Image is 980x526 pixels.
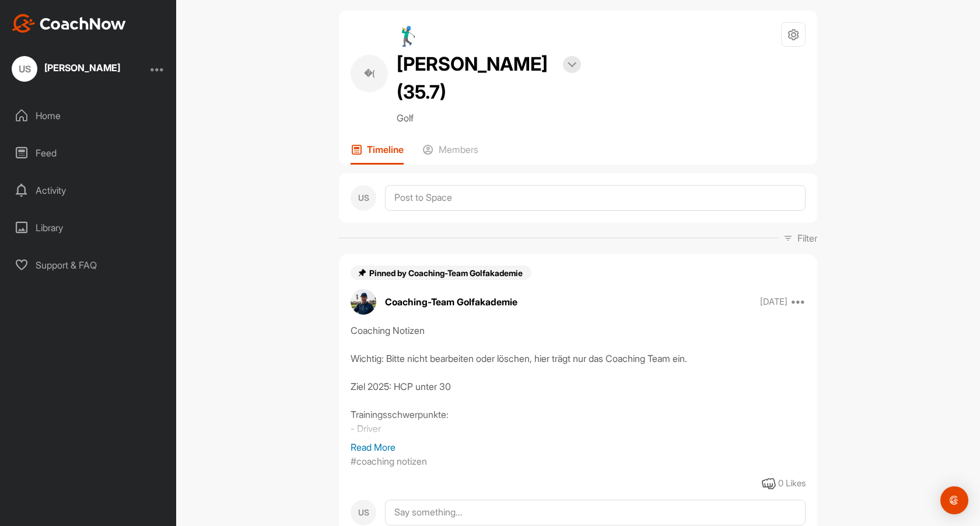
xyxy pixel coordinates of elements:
[12,14,126,33] img: CoachNow
[44,63,120,72] div: [PERSON_NAME]
[6,176,171,205] div: Activity
[351,440,806,454] p: Read More
[397,22,554,106] h2: 🏌‍♂ [PERSON_NAME] (35.7)
[760,296,787,308] p: [DATE]
[6,213,171,242] div: Library
[797,231,817,245] p: Filter
[358,268,367,277] img: pin
[6,101,171,130] div: Home
[6,138,171,168] div: Feed
[369,268,524,278] span: Pinned by Coaching-Team Golfakademie
[351,55,388,92] div: �(
[367,144,404,155] p: Timeline
[439,144,478,155] p: Members
[385,295,517,309] p: Coaching-Team Golfakademie
[940,486,968,514] div: Open Intercom Messenger
[351,454,427,468] p: #coaching notizen
[12,56,37,82] div: US
[351,500,376,525] div: US
[397,111,581,125] p: Golf
[778,477,806,490] div: 0 Likes
[568,62,576,68] img: arrow-down
[351,289,376,315] img: avatar
[6,250,171,280] div: Support & FAQ
[351,323,806,440] div: Coaching Notizen Wichtig: Bitte nicht bearbeiten oder löschen, hier trägt nur das Coaching Team e...
[351,185,376,211] div: US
